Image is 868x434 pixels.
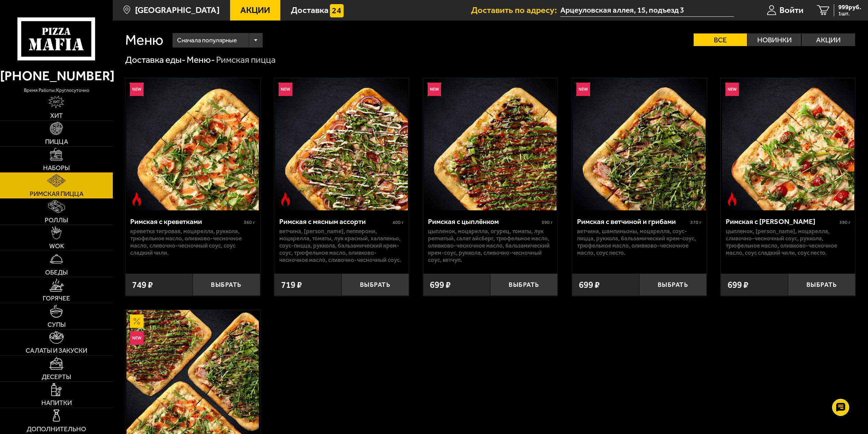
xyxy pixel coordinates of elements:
[725,192,739,206] img: Острое блюдо
[788,274,855,296] button: Выбрать
[726,228,851,257] p: цыпленок, [PERSON_NAME], моцарелла, сливочно-чесночный соус, руккола, трюфельное масло, оливково-...
[330,4,344,18] img: 15daf4d41897b9f0e9f617042186c801.svg
[428,217,540,226] div: Римская с цыплёнком
[279,228,404,264] p: ветчина, [PERSON_NAME], пепперони, моцарелла, томаты, лук красный, халапеньо, соус-пицца, руккола...
[274,78,409,210] a: НовинкаОстрое блюдоРимская с мясным ассорти
[27,426,86,432] span: Дополнительно
[802,33,855,46] label: Акции
[130,228,255,257] p: креветка тигровая, моцарелла, руккола, трюфельное масло, оливково-чесночное масло, сливочно-чесно...
[45,138,68,145] span: Пицца
[392,220,404,225] span: 400 г
[560,4,734,17] input: Ваш адрес доставки
[135,6,219,14] span: [GEOGRAPHIC_DATA]
[132,280,153,289] span: 749 ₽
[177,32,237,49] span: Сначала популярные
[130,331,144,345] img: Новинка
[690,220,702,225] span: 370 г
[428,228,553,264] p: цыпленок, моцарелла, огурец, томаты, лук репчатый, салат айсберг, трюфельное масло, оливково-чесн...
[577,217,689,226] div: Римская с ветчиной и грибами
[342,274,409,296] button: Выбрать
[726,217,838,226] div: Римская с [PERSON_NAME]
[838,11,861,16] span: 1 шт.
[639,274,707,296] button: Выбрать
[572,78,707,210] a: НовинкаРимская с ветчиной и грибами
[471,6,560,14] span: Доставить по адресу:
[279,83,292,96] img: Новинка
[490,274,558,296] button: Выбрать
[130,217,242,226] div: Римская с креветками
[41,400,72,406] span: Напитки
[279,217,391,226] div: Римская с мясным ассорти
[130,83,144,96] img: Новинка
[43,165,70,171] span: Наборы
[838,4,861,11] span: 999 руб.
[43,295,70,302] span: Горячее
[560,4,734,17] span: Санкт-Петербург, Арцеуловская аллея, 15, подъезд 3
[42,374,71,380] span: Десерты
[30,191,83,197] span: Римская пицца
[125,33,163,47] h1: Меню
[725,83,739,96] img: Новинка
[721,78,855,210] a: НовинкаОстрое блюдоРимская с томатами черри
[430,280,451,289] span: 699 ₽
[125,54,186,65] a: Доставка еды-
[722,78,854,210] img: Римская с томатами черри
[45,269,68,276] span: Обеды
[779,6,803,14] span: Войти
[424,78,557,210] img: Римская с цыплёнком
[694,33,747,46] label: Все
[26,347,87,354] span: Салаты и закуски
[573,78,705,210] img: Римская с ветчиной и грибами
[130,192,144,206] img: Острое блюдо
[279,192,292,206] img: Острое блюдо
[50,112,63,119] span: Хит
[193,274,260,296] button: Выбрать
[748,33,801,46] label: Новинки
[216,54,276,66] div: Римская пицца
[126,78,259,210] img: Римская с креветками
[240,6,270,14] span: Акции
[130,314,144,328] img: Акционный
[428,83,441,96] img: Новинка
[48,321,66,328] span: Супы
[49,243,64,249] span: WOK
[125,78,260,210] a: НовинкаОстрое блюдоРимская с креветками
[839,220,851,225] span: 390 г
[244,220,255,225] span: 360 г
[281,280,302,289] span: 719 ₽
[577,228,702,257] p: ветчина, шампиньоны, моцарелла, соус-пицца, руккола, бальзамический крем-соус, трюфельное масло, ...
[542,220,553,225] span: 390 г
[291,6,329,14] span: Доставка
[275,78,408,210] img: Римская с мясным ассорти
[576,83,590,96] img: Новинка
[423,78,558,210] a: НовинкаРимская с цыплёнком
[187,54,215,65] a: Меню-
[45,217,68,223] span: Роллы
[727,280,748,289] span: 699 ₽
[579,280,600,289] span: 699 ₽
